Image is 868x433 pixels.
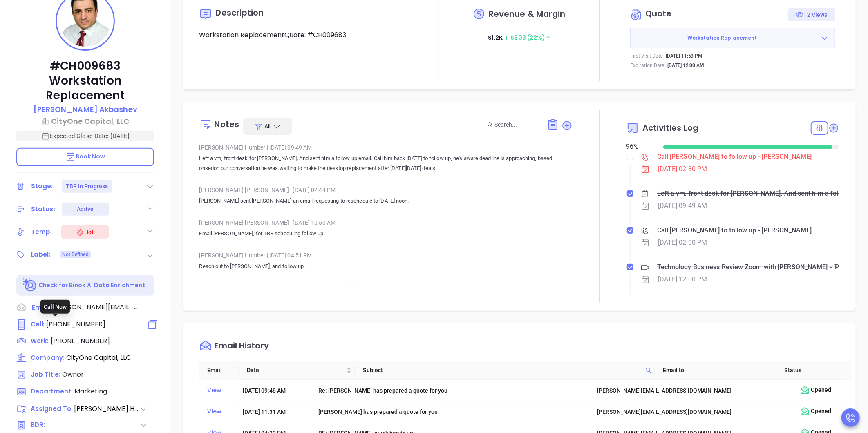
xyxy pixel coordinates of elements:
[247,366,345,375] span: Date
[290,187,291,193] span: |
[31,404,73,414] span: Assigned To:
[494,120,538,129] input: Search...
[54,302,139,312] span: [PERSON_NAME][EMAIL_ADDRESS][DOMAIN_NAME]
[32,302,51,313] span: Email:
[76,227,94,237] div: Hot
[199,154,573,173] p: Left a vm, front desk for [PERSON_NAME]. And sent him a follow up email. Call him back [DATE] to ...
[630,28,835,48] button: Workstation Replacement
[199,361,239,380] th: Email
[667,62,705,69] p: [DATE] 12:00 AM
[264,122,271,130] span: All
[199,30,412,40] p: Workstation ReplacementQuote: #CH009683
[776,361,845,380] th: Status
[645,8,672,19] span: Quote
[62,250,89,259] span: Not Defined
[199,141,573,154] div: [PERSON_NAME] Humber [DATE] 09:49 AM
[214,341,268,353] div: Email History
[62,370,84,379] span: Owner
[658,163,707,175] div: [DATE] 02:30 PM
[31,337,49,345] span: Work:
[46,319,105,329] span: [PHONE_NUMBER]
[597,407,788,416] div: [PERSON_NAME][EMAIL_ADDRESS][DOMAIN_NAME]
[31,370,60,379] span: Job Title:
[199,282,573,294] div: Binox AI Insights [PERSON_NAME] | [DATE] 03:58 PM
[74,404,139,414] span: [PERSON_NAME] Humber
[626,142,653,152] div: 96 %
[597,386,788,395] div: [PERSON_NAME][EMAIL_ADDRESS][DOMAIN_NAME]
[346,284,363,292] span: Beta
[199,261,573,271] p: Reach out to [PERSON_NAME], and follow up.
[243,386,307,395] div: [DATE] 09:48 AM
[199,184,573,196] div: [PERSON_NAME] [PERSON_NAME] [DATE] 02:44 PM
[23,278,37,292] img: Ai-Enrich-DaqCidB-.svg
[34,104,137,115] p: [PERSON_NAME] Akbashev
[65,152,105,161] span: Book Now
[34,104,137,116] a: [PERSON_NAME] Akbashev
[658,273,707,286] div: [DATE] 12:00 PM
[796,8,828,21] div: 2 Views
[657,151,812,163] div: Call [PERSON_NAME] to follow up - [PERSON_NAME]
[267,144,268,151] span: |
[800,385,848,395] div: Opened
[31,420,73,431] span: BDR:
[38,281,145,290] p: Check for Binox AI Data Enrichment
[488,30,551,45] p: $ 1.2K
[77,203,94,216] div: Active
[631,34,814,42] span: Workstation Replacement
[630,52,664,60] p: First Visit Date:
[199,216,573,229] div: [PERSON_NAME] [PERSON_NAME] [DATE] 10:50 AM
[657,224,812,237] div: Call [PERSON_NAME] to follow up - [PERSON_NAME]
[31,320,45,328] span: Cell :
[657,187,841,200] div: Left a vm, front desk for [PERSON_NAME]. And sent him a follow up email. Call him back [DATE] to ...
[31,180,53,192] div: Stage:
[207,385,231,396] div: View
[66,353,131,362] span: CityOne Capital, LLC
[199,249,573,261] div: [PERSON_NAME] Humber [DATE] 04:51 PM
[31,387,73,395] span: Department:
[40,300,70,314] div: Call Now
[655,361,776,380] th: Email to
[199,196,573,206] p: [PERSON_NAME] sent [PERSON_NAME] an email requesting to reschedule to [DATE] noon.
[630,62,665,69] p: Expiration Date:
[207,406,231,417] div: View
[489,10,566,18] span: Revenue & Margin
[16,116,154,127] a: CityOne Capital, LLC
[658,237,707,249] div: [DATE] 02:00 PM
[363,366,642,375] span: Subject
[31,248,51,261] div: Label:
[214,120,239,128] div: Notes
[16,59,154,103] p: #CH009683 Workstation Replacement
[16,131,154,141] p: Expected Close Date: [DATE]
[267,252,268,259] span: |
[31,203,55,215] div: Status:
[239,361,355,380] th: Date
[31,353,65,362] span: Company:
[290,219,291,226] span: |
[215,7,264,18] span: Description
[658,200,707,212] div: [DATE] 09:49 AM
[504,33,550,42] span: $ 903 (22%)
[630,8,643,21] img: Circle dollar
[199,229,573,239] p: Email [PERSON_NAME], for TBR scheduling follow up
[318,407,586,416] div: [PERSON_NAME] has prepared a quote for you
[51,336,110,346] span: [PHONE_NUMBER]
[31,226,52,238] div: Temp:
[666,52,703,60] p: [DATE] 11:53 PM
[318,386,586,395] div: Re: [PERSON_NAME] has prepared a quote for you
[74,386,107,396] span: Marketing
[657,261,841,273] div: Technology Business Review Zoom with [PERSON_NAME] - [PERSON_NAME]
[800,406,848,417] div: Opened
[642,124,698,132] span: Activities Log
[66,180,108,193] div: TBR In Progress
[243,407,307,416] div: [DATE] 11:31 AM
